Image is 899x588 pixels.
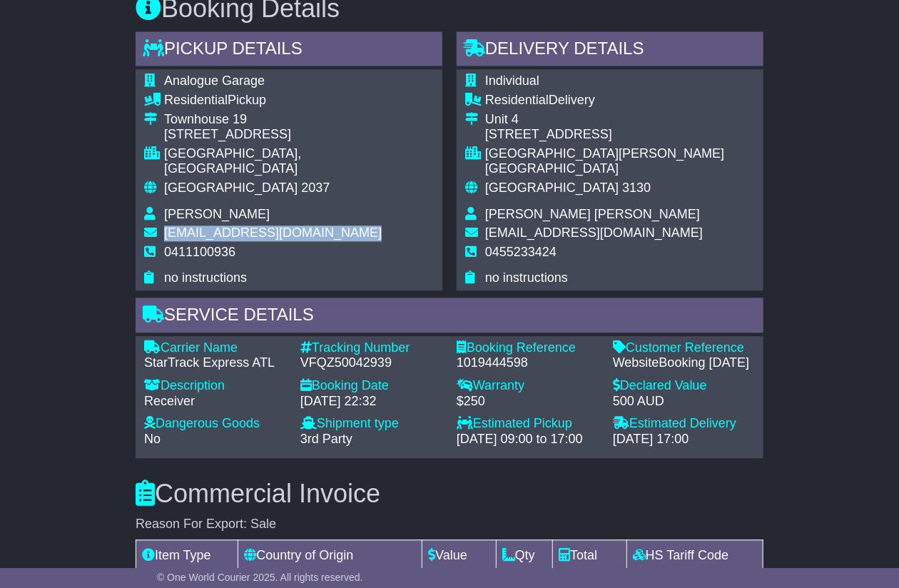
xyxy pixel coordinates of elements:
span: [PERSON_NAME] [164,207,270,221]
div: [DATE] 17:00 [613,432,755,447]
div: Reason For Export: Sale [136,517,763,532]
div: Tracking Number [300,340,442,356]
span: Residential [485,93,549,107]
div: [GEOGRAPHIC_DATA][PERSON_NAME][GEOGRAPHIC_DATA] [485,146,755,177]
div: Dangerous Goods [144,416,286,432]
td: Value [422,539,497,571]
span: 0411100936 [164,245,235,259]
span: [GEOGRAPHIC_DATA] [164,181,298,195]
td: Country of Origin [238,539,422,571]
div: [GEOGRAPHIC_DATA], [GEOGRAPHIC_DATA] [164,146,434,177]
div: Service Details [136,298,763,336]
div: StarTrack Express ATL [144,355,286,371]
div: [STREET_ADDRESS] [485,127,755,143]
span: No [144,432,161,446]
span: 0455233424 [485,245,557,259]
div: Carrier Name [144,340,286,356]
div: Estimated Pickup [457,416,599,432]
span: 2037 [301,181,330,195]
span: Residential [164,93,228,107]
div: $250 [457,394,599,410]
div: Unit 4 [485,112,755,128]
div: Pickup [164,93,434,108]
span: Individual [485,73,539,88]
td: Total [553,539,627,571]
span: © One World Courier 2025. All rights reserved. [157,572,363,583]
div: Receiver [144,394,286,410]
div: Description [144,378,286,394]
div: 1019444598 [457,355,599,371]
div: Shipment type [300,416,442,432]
div: Delivery Details [457,31,763,70]
div: [DATE] 22:32 [300,394,442,410]
div: [DATE] 09:00 to 17:00 [457,432,599,447]
span: no instructions [485,270,568,285]
div: VFQZ50042939 [300,355,442,371]
div: Townhouse 19 [164,112,434,128]
h3: Commercial Invoice [136,480,763,508]
div: Declared Value [613,378,755,394]
div: Booking Date [300,378,442,394]
div: Delivery [485,93,755,108]
span: 3rd Party [300,432,352,446]
span: [EMAIL_ADDRESS][DOMAIN_NAME] [164,225,382,240]
td: Item Type [136,539,238,571]
div: [STREET_ADDRESS] [164,127,434,143]
div: WebsiteBooking [DATE] [613,355,755,371]
span: Analogue Garage [164,73,265,88]
span: [PERSON_NAME] [PERSON_NAME] [485,207,700,221]
div: Estimated Delivery [613,416,755,432]
span: [EMAIL_ADDRESS][DOMAIN_NAME] [485,225,703,240]
div: Booking Reference [457,340,599,356]
td: Qty [496,539,553,571]
span: no instructions [164,270,247,285]
div: Customer Reference [613,340,755,356]
div: 500 AUD [613,394,755,410]
span: 3130 [622,181,651,195]
span: [GEOGRAPHIC_DATA] [485,181,619,195]
div: Warranty [457,378,599,394]
div: Pickup Details [136,31,442,70]
td: HS Tariff Code [626,539,763,571]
